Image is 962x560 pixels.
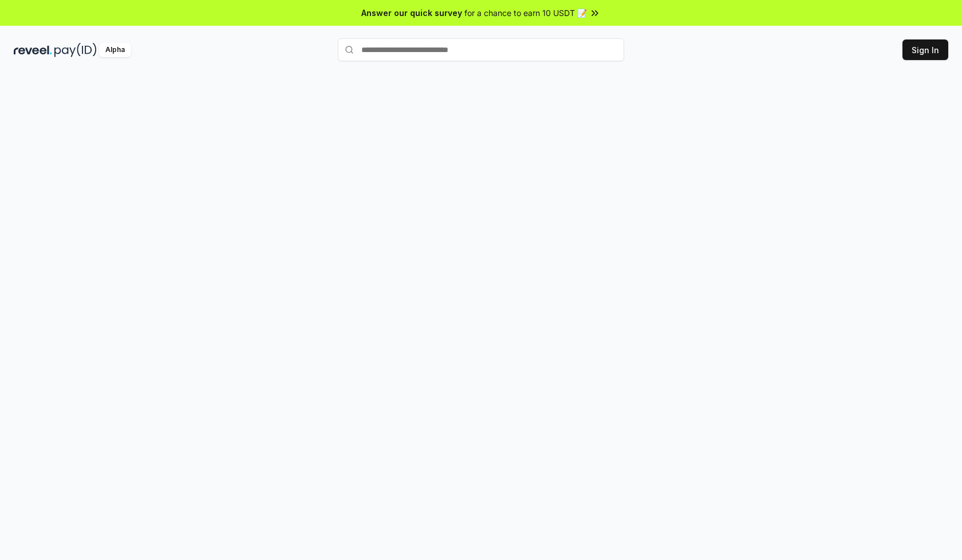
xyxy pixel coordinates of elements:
[361,7,462,19] span: Answer our quick survey
[14,43,52,57] img: reveel_dark
[54,43,97,57] img: pay_id
[99,43,131,57] div: Alpha
[464,7,587,19] span: for a chance to earn 10 USDT 📝
[902,39,948,60] button: Sign In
